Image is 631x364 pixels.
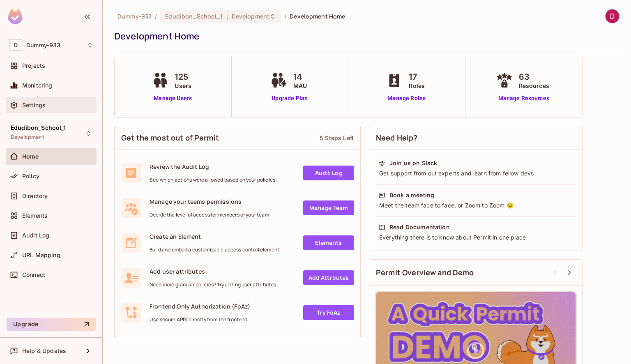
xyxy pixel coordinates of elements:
[519,81,549,90] span: Resources
[150,163,275,170] span: Review the Audit Log
[22,348,66,354] span: Help & Updates
[121,133,219,143] span: Get the most out of Permit
[303,235,354,250] a: Elements
[293,71,307,83] span: 14
[150,247,279,253] span: Build and embed a customizable access control element
[284,12,286,20] li: /
[150,281,276,288] span: Need more granular policies? Try adding user attributes
[22,62,45,69] span: Projects
[293,81,307,90] span: MAU
[378,233,573,242] div: Everything there is to know about Permit in one place
[519,71,549,83] span: 63
[155,12,157,20] li: /
[376,267,474,278] span: Permit Overview and Demo
[232,12,269,20] span: Development
[22,272,45,278] span: Connect
[494,94,553,103] a: Manage Resources
[150,267,276,275] span: Add user attributes
[117,12,152,20] span: the active workspace
[8,9,23,24] img: SReyMgAAAABJRU5ErkJggg==
[22,153,39,160] span: Home
[320,134,354,142] div: 5 Steps Left
[376,133,418,143] span: Need Help?
[290,12,345,20] span: Development Home
[150,177,275,183] span: See which actions were allowed based on your policies
[378,201,573,210] div: Meet the team face to face, or Zoom to Zoom 😉
[389,191,434,199] div: Book a meeting
[378,169,573,177] div: Get support from out experts and learn from fellow devs
[303,305,354,320] a: Try FoAz
[11,134,44,141] span: Development
[22,173,39,180] span: Policy
[409,71,425,83] span: 17
[226,13,229,20] span: :
[150,198,269,205] span: Manage your teams permissions
[150,94,196,103] a: Manage Users
[269,94,311,103] a: Upgrade Plan
[22,102,46,108] span: Settings
[7,318,96,331] button: Upgrade
[26,42,60,48] span: Workspace: Dummy-933
[303,166,354,180] a: Audit Log
[303,270,354,285] a: Add Attrbutes
[384,94,429,103] a: Manage Roles
[114,30,615,42] div: Development Home
[389,159,437,167] div: Join us on Slack
[22,82,53,89] span: Monitoring
[9,39,22,51] span: D
[175,81,191,90] span: Users
[22,232,49,239] span: Audit Log
[606,9,619,23] img: Dummy Mail
[150,212,269,218] span: Decide the level of access for members of your team
[150,233,279,240] span: Create an Element
[409,81,425,90] span: Roles
[165,12,223,20] span: Edudibon_School_1
[175,71,191,83] span: 125
[150,316,250,323] span: Use secure API's directly from the frontend
[22,212,48,219] span: Elements
[22,193,48,199] span: Directory
[389,223,450,231] div: Read Documentation
[150,302,250,310] span: Frontend Only Authorization (FoAz)
[303,200,354,215] a: Manage Team
[11,124,66,131] span: Edudibon_School_1
[22,252,60,258] span: URL Mapping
